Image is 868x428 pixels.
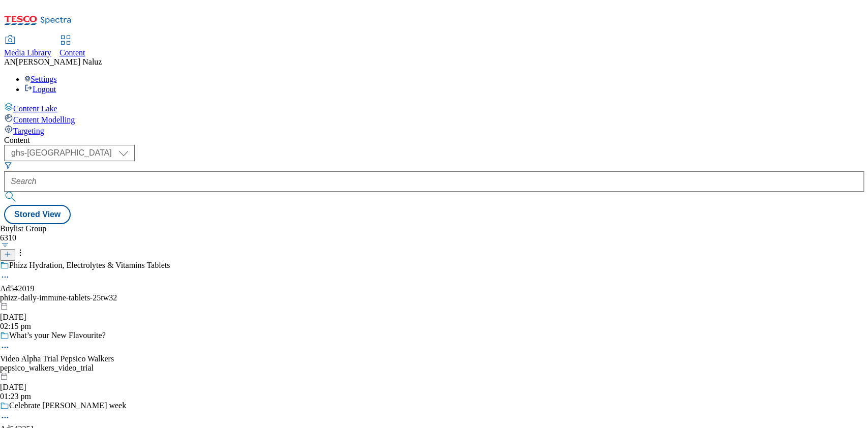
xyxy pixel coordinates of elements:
[4,102,864,113] a: Content Lake
[13,104,57,113] span: Content Lake
[4,57,16,66] span: AN
[16,57,102,66] span: [PERSON_NAME] Naluz
[4,161,12,169] svg: Search Filters
[4,136,864,145] div: Content
[4,205,71,224] button: Stored View
[24,85,56,94] a: Logout
[4,48,51,57] span: Media Library
[9,261,170,270] div: Phizz Hydration, Electrolytes & Vitamins Tablets
[13,127,44,135] span: Targeting
[59,36,85,57] a: Content
[9,401,126,410] div: Celebrate [PERSON_NAME] week
[24,75,57,83] a: Settings
[13,115,75,124] span: Content Modelling
[4,171,864,192] input: Search
[9,331,106,340] div: What’s your New Flavourite?
[59,48,85,57] span: Content
[4,113,864,125] a: Content Modelling
[4,36,51,57] a: Media Library
[4,125,864,136] a: Targeting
